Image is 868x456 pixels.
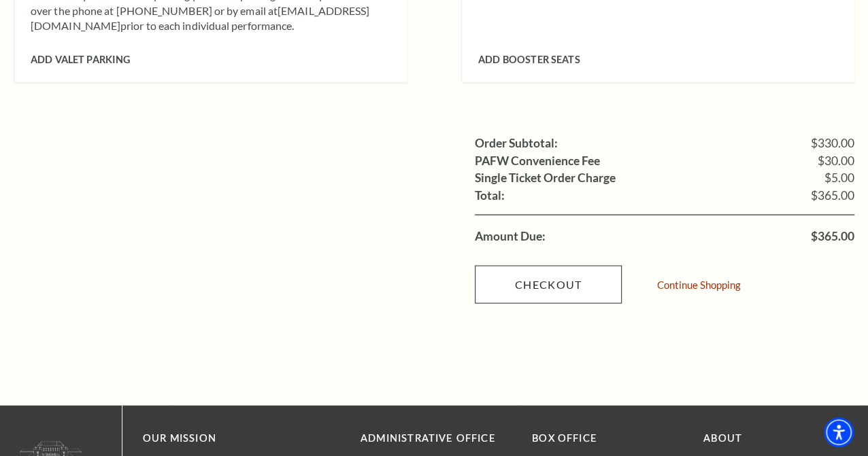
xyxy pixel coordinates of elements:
[475,190,505,202] label: Total:
[824,172,854,184] span: $5.00
[475,266,622,304] a: Checkout
[657,280,741,290] a: Continue Shopping
[818,155,854,167] span: $30.00
[824,417,854,447] div: Accessibility Menu
[143,430,313,447] p: OUR MISSION
[475,137,558,150] label: Order Subtotal:
[475,155,600,167] label: PAFW Convenience Fee
[811,230,854,243] span: $365.00
[31,54,130,65] span: Add Valet Parking
[811,137,854,150] span: $330.00
[475,230,546,243] label: Amount Due:
[478,54,580,65] span: Add Booster Seats
[475,172,616,184] label: Single Ticket Order Charge
[361,430,512,447] p: Administrative Office
[811,190,854,202] span: $365.00
[703,432,742,444] a: About
[532,430,683,447] p: BOX OFFICE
